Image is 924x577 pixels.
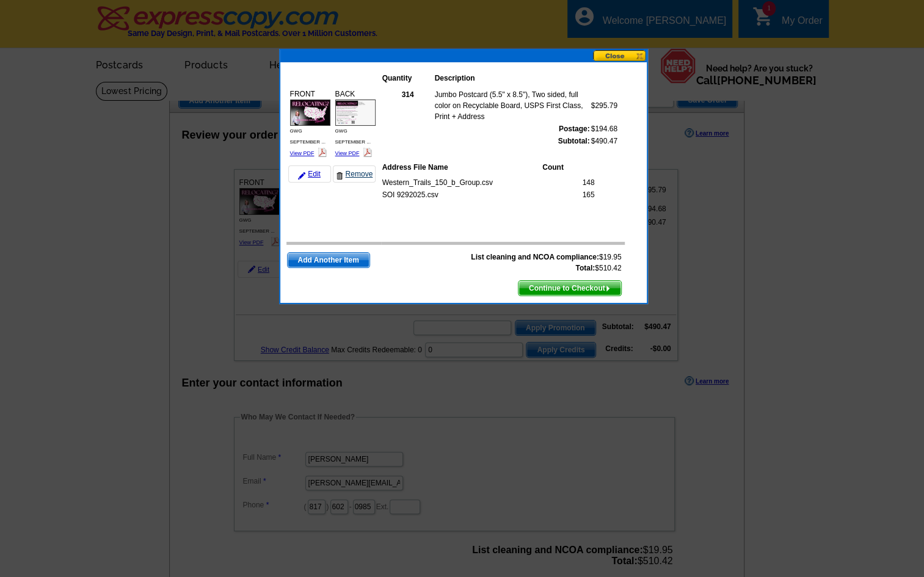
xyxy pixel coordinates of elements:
th: Quantity [382,72,434,84]
a: Edit [288,165,331,183]
img: pencil-icon.gif [298,172,305,180]
img: button-next-arrow-white.png [605,286,611,291]
strong: List cleaning and NCOA compliance: [471,253,599,261]
span: Add Another Item [288,253,369,267]
img: pdf_logo.png [363,148,372,157]
td: 148 [548,176,595,189]
td: Jumbo Postcard (5.5" x 8.5"), Two sided, full color on Recyclable Board, USPS First Class, Print ... [434,89,591,123]
span: GWG SEPTEMBER ... [290,128,326,145]
span: GWG SEPTEMBER ... [335,128,371,145]
img: small-thumb.jpg [335,100,376,126]
a: View PDF [290,150,315,156]
td: SOI 9292025.csv [382,189,548,201]
td: Western_Trails_150_b_Group.csv [382,176,548,189]
th: Description [434,72,591,84]
span: Continue to Checkout [518,281,621,296]
a: Continue to Checkout [518,280,622,296]
strong: Postage: [559,125,590,133]
img: pdf_logo.png [318,148,327,157]
td: $194.68 [591,123,618,135]
strong: Total: [575,264,595,272]
a: Add Another Item [287,252,370,268]
strong: 314 [401,90,413,99]
div: FRONT [288,87,332,161]
td: $295.79 [591,89,618,123]
a: Remove [333,165,376,183]
th: Address File Name [382,161,542,173]
a: View PDF [335,150,360,156]
th: Count [542,161,595,173]
img: trashcan-icon.gif [336,172,343,180]
td: 165 [548,189,595,201]
strong: Subtotal: [558,137,590,145]
td: $490.47 [591,135,618,147]
span: $19.95 $510.42 [471,252,621,274]
div: BACK [333,87,377,161]
iframe: LiveChat chat widget [680,293,924,577]
img: small-thumb.jpg [290,100,330,126]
